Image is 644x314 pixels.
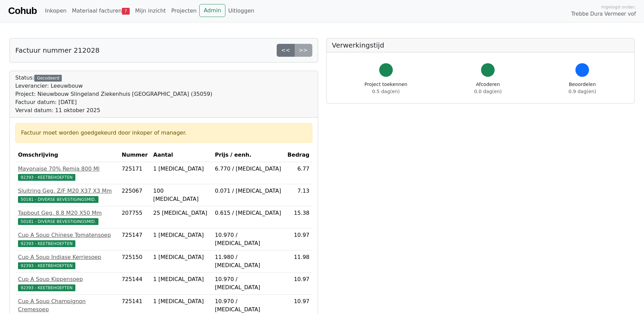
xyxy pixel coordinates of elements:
th: Aantal [150,148,212,162]
div: 0.615 / [MEDICAL_DATA] [215,209,282,217]
div: Factuur datum: [DATE] [15,98,213,106]
span: 92393 - KEETBEHOEFTEN [18,262,75,269]
h5: Verwerkingstijd [332,41,629,49]
div: 1 [MEDICAL_DATA] [153,275,209,283]
div: 11.980 / [MEDICAL_DATA] [215,253,282,269]
div: Leverancier: Leeuwbouw [15,82,213,90]
td: 725171 [119,162,150,184]
div: 10.970 / [MEDICAL_DATA] [215,297,282,314]
div: Verval datum: 11 oktober 2025 [15,106,213,115]
span: Trebbe Dura Vermeer vof [571,10,636,18]
td: 225067 [119,184,150,206]
div: 1 [MEDICAL_DATA] [153,231,209,239]
td: 725147 [119,228,150,250]
a: Tapbout Geg. 8.8 M20 X50 Mm50181 - DIVERSE BEVESTIGINGSMID. [18,209,116,225]
div: Cup A Soup Chinese Tomatensoep [18,231,116,239]
span: 0.5 dag(en) [372,89,400,94]
td: 725150 [119,250,150,273]
a: Admin [199,4,225,17]
a: Cup A Soup Kippensoep92393 - KEETBEHOEFTEN [18,275,116,292]
div: Cup A Soup Kippensoep [18,275,116,283]
th: Prijs / eenh. [212,148,285,162]
a: Mijn inzicht [132,4,169,18]
a: Uitloggen [225,4,257,18]
td: 7.13 [285,184,312,206]
div: Project: Nieuwbouw Slingeland Ziekenhuis [GEOGRAPHIC_DATA] (35059) [15,90,213,98]
a: Projecten [168,4,199,18]
span: 92393 - KEETBEHOEFTEN [18,284,75,291]
span: 50181 - DIVERSE BEVESTIGINGSMID. [18,196,98,203]
div: 1 [MEDICAL_DATA] [153,165,209,173]
td: 10.97 [285,273,312,295]
div: 6.770 / [MEDICAL_DATA] [215,165,282,173]
td: 11.98 [285,250,312,273]
a: Cup A Soup Chinese Tomatensoep92393 - KEETBEHOEFTEN [18,231,116,247]
span: 7 [122,8,130,15]
th: Nummer [119,148,150,162]
td: 207755 [119,206,150,228]
div: Cup A Soup Indiase Kerriesoep [18,253,116,261]
div: Factuur moet worden goedgekeurd door inkoper of manager. [21,129,307,137]
span: 92393 - KEETBEHOEFTEN [18,174,75,181]
a: Cohub [8,3,37,19]
a: Mayonaise 70% Remia 800 Ml92393 - KEETBEHOEFTEN [18,165,116,181]
div: Status: [15,74,213,115]
div: 10.970 / [MEDICAL_DATA] [215,231,282,247]
span: 92393 - KEETBEHOEFTEN [18,240,75,247]
span: 50181 - DIVERSE BEVESTIGINGSMID. [18,218,98,225]
th: Omschrijving [15,148,119,162]
div: Project toekennen [365,81,407,95]
div: Sluitring Geg. Z/F M20 X37 X3 Mm [18,187,116,195]
td: 725144 [119,273,150,295]
a: Inkopen [42,4,69,18]
td: 10.97 [285,228,312,250]
span: 0.9 dag(en) [569,89,596,94]
div: 1 [MEDICAL_DATA] [153,253,209,261]
div: Gecodeerd [34,75,62,82]
div: Afcoderen [474,81,502,95]
a: Sluitring Geg. Z/F M20 X37 X3 Mm50181 - DIVERSE BEVESTIGINGSMID. [18,187,116,203]
span: 0.0 dag(en) [474,89,502,94]
th: Bedrag [285,148,312,162]
a: << [277,44,295,57]
div: Cup A Soup Champignon Cremesoep [18,297,116,314]
div: 10.970 / [MEDICAL_DATA] [215,275,282,292]
a: Cup A Soup Indiase Kerriesoep92393 - KEETBEHOEFTEN [18,253,116,269]
div: 1 [MEDICAL_DATA] [153,297,209,306]
div: Mayonaise 70% Remia 800 Ml [18,165,116,173]
a: Materiaal facturen7 [69,4,132,18]
div: Beoordelen [569,81,596,95]
h5: Factuur nummer 212028 [15,46,99,54]
div: 25 [MEDICAL_DATA] [153,209,209,217]
div: 0.071 / [MEDICAL_DATA] [215,187,282,195]
td: 6.77 [285,162,312,184]
div: Tapbout Geg. 8.8 M20 X50 Mm [18,209,116,217]
td: 15.38 [285,206,312,228]
div: 100 [MEDICAL_DATA] [153,187,209,203]
span: Ingelogd onder: [601,4,636,10]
